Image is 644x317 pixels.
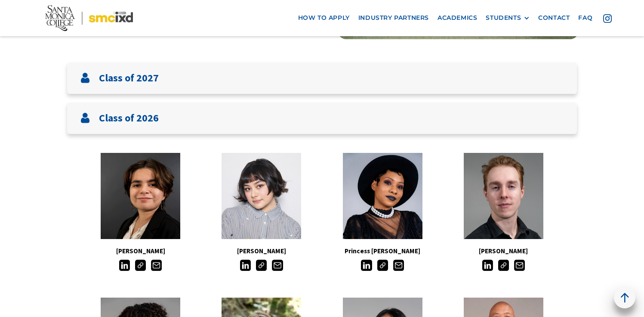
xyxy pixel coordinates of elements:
img: icon - instagram [603,14,612,22]
img: LinkedIn icon [240,260,251,270]
h5: Princess [PERSON_NAME] [322,246,443,257]
h3: Class of 2026 [99,112,159,124]
img: LinkedIn icon [119,260,130,270]
img: Santa Monica College - SMC IxD logo [45,5,133,31]
h5: [PERSON_NAME] [443,246,564,257]
a: faq [574,10,597,26]
img: Email icon [272,260,283,270]
h5: [PERSON_NAME] [80,246,201,257]
img: Link icon [256,260,267,270]
img: Link icon [135,260,146,270]
img: LinkedIn icon [361,260,372,270]
a: how to apply [294,10,354,26]
a: back to top [614,287,635,308]
h3: Class of 2027 [99,72,159,84]
img: User icon [80,113,90,123]
h5: [PERSON_NAME] [201,246,322,257]
a: Academics [433,10,481,26]
img: Email icon [514,260,525,270]
a: industry partners [354,10,433,26]
img: Email icon [151,260,162,270]
img: Link icon [377,260,388,270]
img: Link icon [498,260,509,270]
div: STUDENTS [486,14,530,22]
a: contact [534,10,574,26]
img: LinkedIn icon [482,260,493,270]
img: Email icon [393,260,404,270]
div: STUDENTS [486,14,521,22]
img: User icon [80,73,90,83]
